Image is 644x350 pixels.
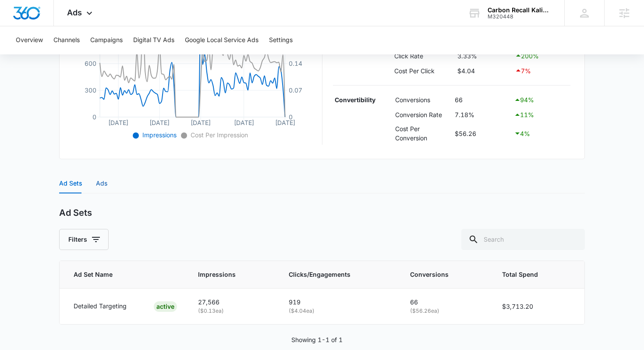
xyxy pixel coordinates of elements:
td: Conversions [393,93,453,107]
td: 66 [453,93,511,107]
tspan: 0.07 [289,86,302,94]
tspan: [DATE] [149,119,170,126]
td: $4.04 [455,63,513,78]
div: 11 % [514,110,568,120]
div: Ads [96,179,107,188]
tspan: 0 [92,113,96,121]
div: ACTIVE [154,301,177,312]
td: $3,713.20 [492,289,584,324]
tspan: [DATE] [275,119,295,126]
span: Cost Per Impression [189,131,248,139]
h2: Ad Sets [59,207,92,218]
div: 200 % [515,50,568,61]
button: Filters [59,229,109,250]
p: ( $56.26 ea) [410,307,481,315]
p: 919 [289,297,389,307]
tspan: [DATE] [108,119,128,126]
span: Ad Set Name [74,270,164,279]
p: ( $0.13 ea) [198,307,268,315]
button: Google Local Service Ads [185,26,258,54]
p: Detailed Targeting [74,301,127,311]
td: 3.33% [455,48,513,63]
div: 7 % [515,65,568,76]
td: Cost Per Click [393,63,456,78]
button: Digital TV Ads [133,26,174,54]
button: Overview [16,26,43,54]
input: Search [461,229,585,250]
tspan: [DATE] [234,119,254,126]
span: Ads [67,8,82,17]
p: 27,566 [198,297,268,307]
strong: Convertibility [335,96,375,104]
p: 66 [410,297,481,307]
tspan: 0.14 [289,60,302,67]
td: Cost Per Conversion [393,122,453,145]
div: 4 % [514,128,568,139]
span: Impressions [198,270,255,279]
tspan: [DATE] [191,119,211,126]
td: Conversion Rate [393,107,453,122]
button: Channels [53,26,80,54]
p: ( $4.04 ea) [289,307,389,315]
span: Total Spend [502,270,558,279]
span: Impressions [141,131,177,139]
tspan: 300 [85,86,96,94]
div: account id [488,14,552,20]
p: Showing 1-1 of 1 [291,335,343,345]
button: Settings [269,26,293,54]
button: Campaigns [90,26,123,54]
td: 7.18% [453,107,511,122]
td: $56.26 [453,122,511,145]
span: Clicks/Engagements [289,270,376,279]
div: account name [488,7,552,14]
tspan: 600 [85,60,96,67]
span: Conversions [410,270,468,279]
div: Ad Sets [59,179,82,188]
tspan: 0 [289,113,293,121]
div: 94 % [514,95,568,105]
td: Click Rate [393,48,456,63]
